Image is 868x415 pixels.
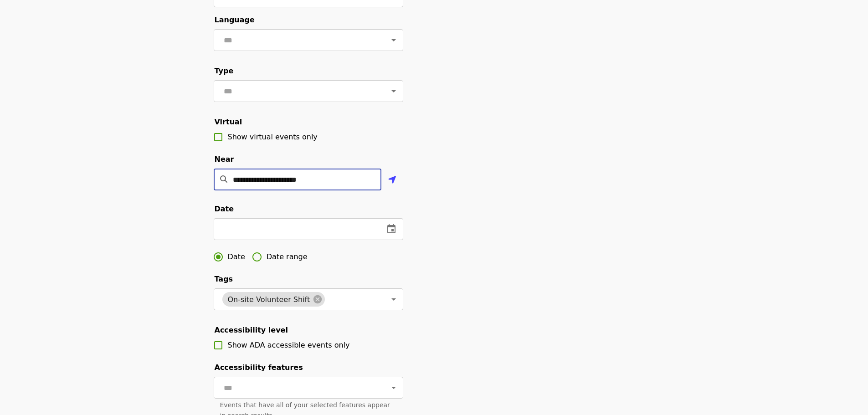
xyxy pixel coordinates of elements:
[387,381,400,394] button: Open
[267,251,308,262] span: Date range
[228,341,350,349] span: Show ADA accessible events only
[215,155,234,164] span: Near
[215,363,303,372] span: Accessibility features
[228,133,318,141] span: Show virtual events only
[387,293,400,306] button: Open
[222,292,325,307] div: On-site Volunteer Shift
[215,118,242,126] span: Virtual
[388,174,396,185] i: location-arrow icon
[381,169,403,191] button: Use my location
[215,15,255,24] span: Language
[387,85,400,97] button: Open
[215,205,234,213] span: Date
[215,275,233,283] span: Tags
[215,67,234,75] span: Type
[215,326,288,334] span: Accessibility level
[233,169,381,190] input: Location
[228,251,245,262] span: Date
[387,34,400,46] button: Open
[220,175,227,184] i: search icon
[222,295,316,304] span: On-site Volunteer Shift
[380,218,402,240] button: change date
